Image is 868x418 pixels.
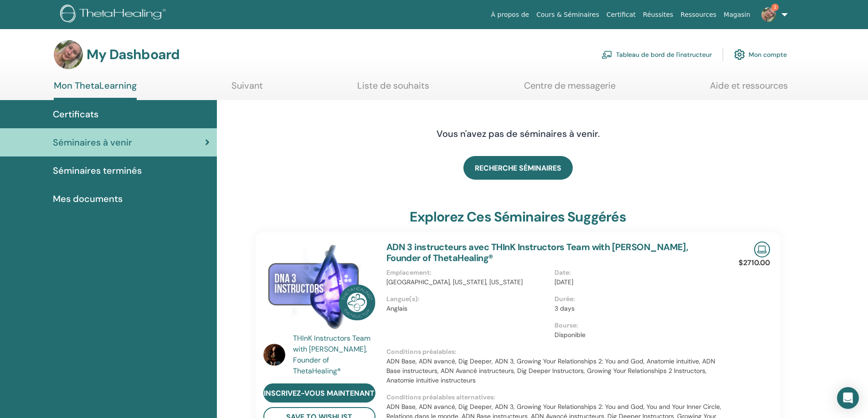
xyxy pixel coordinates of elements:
a: THInK Instructors Team with [PERSON_NAME], Founder of ThetaHealing® [293,333,377,377]
img: logo.png [60,5,169,25]
a: Tableau de bord de l'instructeur [601,45,712,65]
span: Séminaires terminés [53,164,142,177]
span: Certificats [53,107,98,121]
a: Liste de souhaits [357,80,429,98]
p: Date : [555,268,717,277]
img: default.jpg [761,7,776,22]
p: Anglais [386,304,549,313]
a: Certificat [603,6,639,23]
p: [DATE] [555,277,717,287]
p: Durée : [555,294,717,304]
p: Conditions préalables : [386,347,723,357]
img: ADN 3 instructeurs [263,242,375,336]
p: ADN Base, ADN avancé, Dig Deeper, ADN 3, Growing Your Relationships 2: You and God, Anatomie intu... [386,357,723,385]
a: ADN 3 instructeurs avec THInK Instructors Team with [PERSON_NAME], Founder of ThetaHealing® [386,241,688,264]
p: Disponible [555,330,717,340]
a: Ressources [677,6,720,23]
p: 3 days [555,304,717,313]
img: default.jpg [263,344,285,366]
h3: Explorez ces séminaires suggérés [410,209,626,225]
a: Suivant [231,80,263,98]
a: Magasin [720,6,754,23]
p: $2710.00 [739,257,770,268]
p: [GEOGRAPHIC_DATA], [US_STATE], [US_STATE] [386,277,549,287]
a: Mon ThetaLearning [54,80,137,100]
img: cog.svg [734,47,745,62]
img: chalkboard-teacher.svg [601,50,612,59]
a: Aide et ressources [710,80,788,98]
span: RECHERCHE SÉMINAIRES [475,163,561,173]
span: Mes documents [53,192,123,206]
a: RECHERCHE SÉMINAIRES [463,156,573,180]
a: Réussites [639,6,677,23]
h3: My Dashboard [87,46,180,63]
a: Mon compte [734,45,787,65]
span: 2 [771,4,779,11]
h4: Vous n'avez pas de séminaires à venir. [375,128,662,139]
p: Bourse : [555,321,717,330]
span: Séminaires à venir [53,136,132,149]
p: Langue(s) : [386,294,549,304]
p: Emplacement : [386,268,549,277]
a: À propos de [488,6,533,23]
a: Inscrivez-vous maintenant [263,383,375,403]
div: Open Intercom Messenger [837,387,859,409]
img: Live Online Seminar [754,242,770,257]
p: Conditions préalables alternatives : [386,393,723,402]
a: Cours & Séminaires [533,6,603,23]
img: default.jpg [54,40,83,69]
a: Centre de messagerie [524,80,616,98]
span: Inscrivez-vous maintenant [264,388,375,398]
